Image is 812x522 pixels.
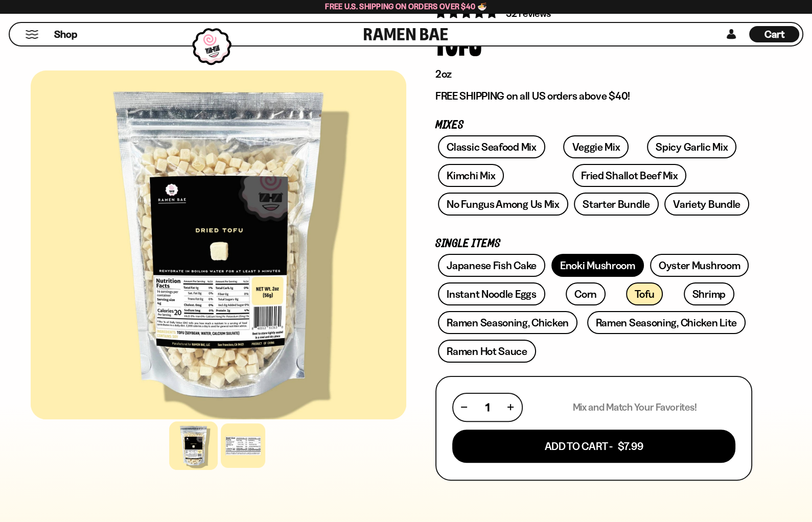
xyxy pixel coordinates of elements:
p: 2oz [435,67,752,81]
p: FREE SHIPPING on all US orders above $40! [435,89,752,103]
p: Mixes [435,121,752,130]
a: Kimchi Mix [438,164,504,187]
a: Variety Bundle [664,193,749,216]
a: Corn [566,282,606,305]
a: Fried Shallot Beef Mix [572,164,686,187]
a: Ramen Seasoning, Chicken [438,311,577,334]
div: Tofu [435,20,482,59]
a: Shop [54,26,77,42]
span: Shop [54,28,77,41]
span: 1 [485,401,490,414]
a: Starter Bundle [574,193,659,216]
a: Enoki Mushroom [551,254,644,277]
a: Shrimp [684,282,734,305]
span: Free U.S. Shipping on Orders over $40 🍜 [325,2,487,11]
a: Ramen Hot Sauce [438,340,536,363]
a: Oyster Mushroom [650,254,749,277]
a: No Fungus Among Us Mix [438,193,568,216]
p: Mix and Match Your Favorites! [572,401,697,414]
button: Mobile Menu Trigger [25,30,39,39]
a: Classic Seafood Mix [438,135,545,158]
div: Cart [749,23,799,45]
a: Spicy Garlic Mix [647,135,736,158]
button: Add To Cart - $7.99 [452,430,735,463]
span: Cart [764,28,784,40]
p: Single Items [435,239,752,249]
a: Veggie Mix [563,135,629,158]
a: Ramen Seasoning, Chicken Lite [587,311,746,334]
a: Japanese Fish Cake [438,254,545,277]
a: Instant Noodle Eggs [438,282,545,305]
